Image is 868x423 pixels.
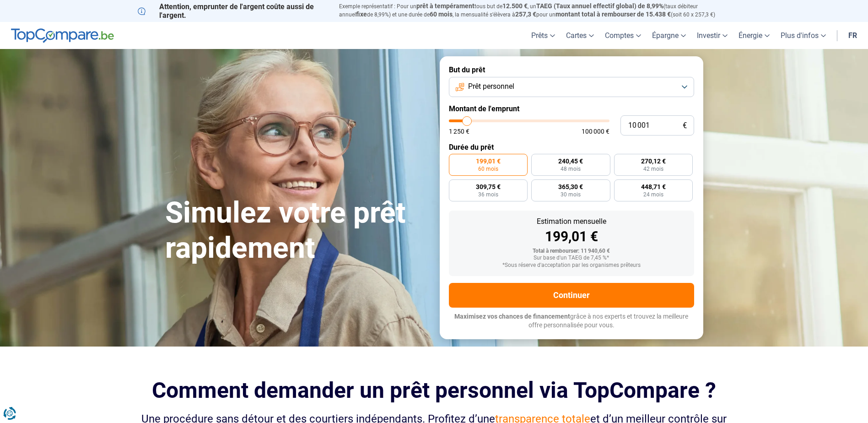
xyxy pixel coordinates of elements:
[555,11,671,18] span: montant total à rembourser de 15.438 €
[356,11,367,18] span: fixe
[456,230,687,244] div: 199,01 €
[643,166,663,172] span: 42 mois
[641,158,666,164] span: 270,12 €
[775,22,831,49] a: Plus d'infos
[647,22,691,49] a: Épargne
[558,184,583,190] span: 365,30 €
[558,158,583,164] span: 240,45 €
[416,2,474,10] span: prêt à tempérament
[449,104,694,113] label: Montant de l'emprunt
[138,378,731,403] h2: Comment demander un prêt personnel via TopCompare ?
[733,22,775,49] a: Énergie
[339,2,731,19] p: Exemple représentatif : Pour un tous but de , un (taux débiteur annuel de 8,99%) et une durée de ...
[456,255,687,261] div: Sur base d'un TAEG de 7,45 %*
[476,184,501,190] span: 309,75 €
[683,122,687,130] span: €
[476,158,501,164] span: 199,01 €
[11,28,114,43] img: TopCompare
[515,11,536,18] span: 257,3 €
[449,77,694,97] button: Prêt personnel
[502,2,528,10] span: 12.500 €
[478,166,498,172] span: 60 mois
[138,2,328,20] p: Attention, emprunter de l'argent coûte aussi de l'argent.
[165,195,429,266] h1: Simulez votre prêt rapidement
[643,192,663,197] span: 24 mois
[561,166,581,172] span: 48 mois
[456,262,687,269] div: *Sous réserve d'acceptation par les organismes prêteurs
[449,128,469,135] span: 1 250 €
[430,11,453,18] span: 60 mois
[843,22,863,49] a: fr
[536,2,663,10] span: TAEG (Taux annuel effectif global) de 8,99%
[456,218,687,225] div: Estimation mensuelle
[454,313,570,320] span: Maximisez vos chances de financement
[582,128,609,135] span: 100 000 €
[599,22,647,49] a: Comptes
[691,22,733,49] a: Investir
[468,81,514,92] span: Prêt personnel
[641,184,666,190] span: 448,71 €
[449,283,694,308] button: Continuer
[449,65,694,74] label: But du prêt
[456,248,687,255] div: Total à rembourser: 11 940,60 €
[478,192,498,197] span: 36 mois
[449,143,694,152] label: Durée du prêt
[561,192,581,197] span: 30 mois
[526,22,561,49] a: Prêts
[561,22,599,49] a: Cartes
[449,312,694,330] p: grâce à nos experts et trouvez la meilleure offre personnalisée pour vous.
